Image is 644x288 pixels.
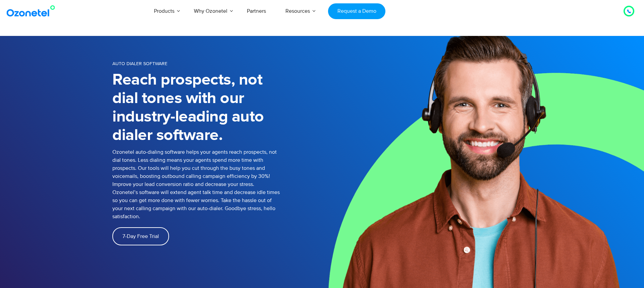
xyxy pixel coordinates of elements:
span: Auto Dialer Software [112,61,167,66]
span: 7-Day Free Trial [122,234,159,239]
h1: Reach prospects, not dial tones with our industry-leading auto dialer software. [112,71,280,145]
p: Ozonetel auto-dialing software helps your agents reach prospects, not dial tones. Less dialing me... [112,148,280,221]
a: 7-Day Free Trial [112,227,169,245]
a: Request a Demo [328,3,385,19]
